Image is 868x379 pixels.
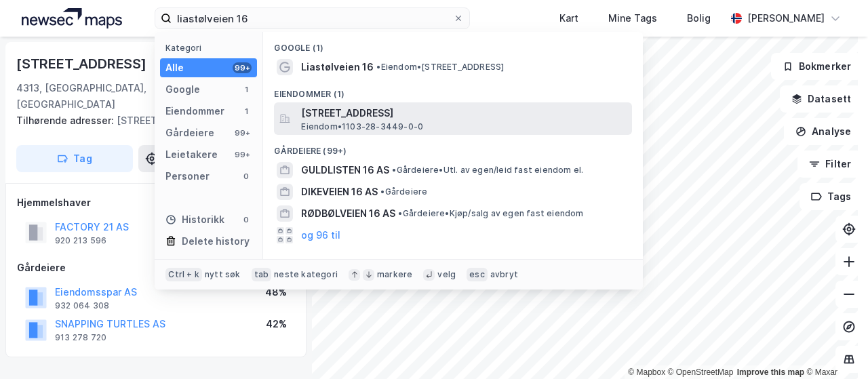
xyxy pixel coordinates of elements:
div: Gårdeiere [165,125,214,141]
a: Improve this map [737,367,804,377]
div: [STREET_ADDRESS] [16,53,149,75]
div: Mine Tags [608,10,657,26]
div: Kart [559,10,578,26]
div: Gårdeiere [17,260,295,276]
div: neste kategori [274,269,338,280]
button: Filter [797,151,863,178]
div: Bolig [687,10,711,26]
span: • [380,186,384,197]
button: Tags [800,183,863,210]
a: Mapbox [628,367,665,377]
div: Ctrl + k [165,268,202,281]
div: [STREET_ADDRESS] [16,113,285,129]
img: logo.a4113a55bc3d86da70a041830d287a7e.svg [22,8,122,28]
div: 932 064 308 [55,300,109,311]
div: Google (1) [263,32,643,56]
span: Gårdeiere [380,186,427,197]
div: 1 [241,106,252,117]
div: 920 213 596 [55,235,106,246]
button: Tag [16,145,133,172]
div: Hjemmelshaver [17,195,295,211]
span: [STREET_ADDRESS] [301,105,627,121]
span: Gårdeiere • Utl. av egen/leid fast eiendom el. [392,165,583,176]
span: • [398,208,402,218]
span: Liastølveien 16 [301,59,374,75]
div: [PERSON_NAME] [747,10,825,26]
div: Historikk [165,212,224,228]
div: Eiendommer [165,103,224,119]
div: Delete history [182,233,250,250]
div: esc [467,268,488,281]
div: 0 [241,214,252,225]
div: avbryt [490,269,518,280]
input: Søk på adresse, matrikkel, gårdeiere, leietakere eller personer [172,8,453,28]
span: • [376,62,380,72]
div: Personer [165,168,210,184]
div: 48% [265,284,287,300]
span: Tilhørende adresser: [16,115,117,126]
span: DIKEVEIEN 16 AS [301,184,378,200]
div: Kontrollprogram for chat [800,314,868,379]
div: markere [377,269,412,280]
div: tab [252,268,272,281]
div: Alle [165,60,184,76]
div: Gårdeiere (99+) [263,135,643,159]
button: Datasett [780,85,863,113]
button: Analyse [784,118,863,145]
div: 0 [241,171,252,182]
span: Eiendom • [STREET_ADDRESS] [376,62,504,73]
div: Kategori [165,43,257,53]
span: • [392,165,396,175]
span: Gårdeiere • Kjøp/salg av egen fast eiendom [398,208,583,219]
div: 1 [241,84,252,95]
div: velg [437,269,456,280]
span: Eiendom • 1103-28-3449-0-0 [301,121,423,132]
button: Bokmerker [771,53,863,80]
div: Google [165,81,200,98]
div: 99+ [233,62,252,73]
div: Leietakere [165,146,218,163]
div: 4313, [GEOGRAPHIC_DATA], [GEOGRAPHIC_DATA] [16,80,224,113]
div: 99+ [233,127,252,138]
div: Eiendommer (1) [263,78,643,102]
div: 913 278 720 [55,332,106,343]
div: 99+ [233,149,252,160]
button: og 96 til [301,227,340,243]
a: OpenStreetMap [668,367,734,377]
span: RØDBØLVEIEN 16 AS [301,205,395,222]
div: nytt søk [205,269,241,280]
div: 42% [266,316,287,332]
div: Leietakere (99+) [263,246,643,271]
iframe: Chat Widget [800,314,868,379]
span: GULDLISTEN 16 AS [301,162,389,178]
